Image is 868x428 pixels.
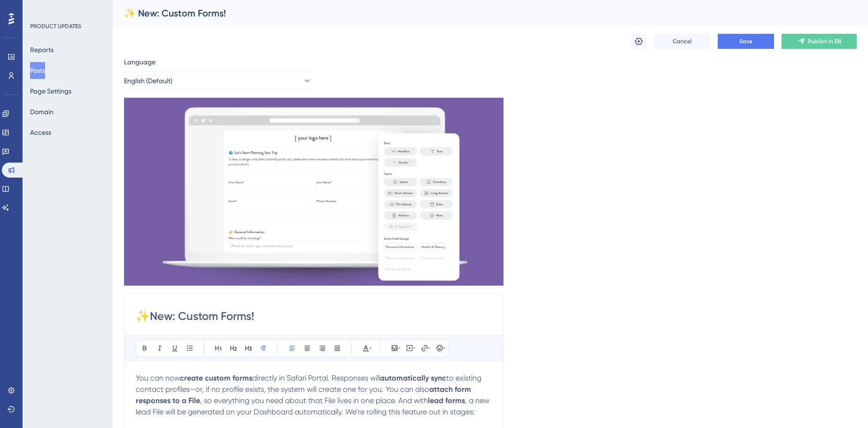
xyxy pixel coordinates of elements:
[30,124,51,141] button: Access
[124,7,833,20] div: ✨ New: Custom Forms!
[673,38,692,45] span: Cancel
[124,56,155,68] span: Language
[380,374,446,382] strong: automatically sync
[30,103,54,120] button: Domain
[124,98,504,286] img: file-1755786103120.png
[782,34,857,49] button: Publish in EN
[30,83,71,100] button: Page Settings
[124,75,172,86] span: English (Default)
[136,309,492,324] input: Post Title
[252,374,380,382] span: directly in Safari Portal. Responses will
[739,38,752,45] span: Save
[30,23,81,30] div: PRODUCT UPDATES
[180,374,252,382] strong: create custom forms
[808,38,841,45] span: Publish in EN
[124,71,312,90] button: English (Default)
[718,34,774,49] button: Save
[30,62,45,79] button: Posts
[654,34,710,49] button: Cancel
[30,41,54,58] button: Reports
[428,396,465,405] strong: lead forms
[136,374,180,382] span: You can now
[200,396,428,405] span: , so everything you need about that File lives in one place. And with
